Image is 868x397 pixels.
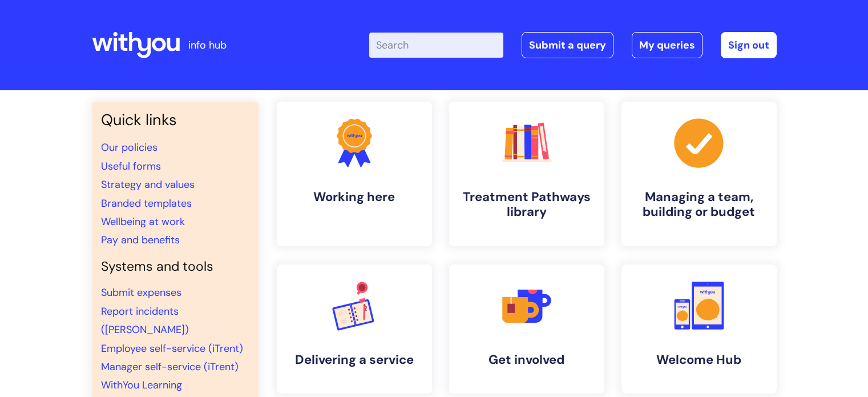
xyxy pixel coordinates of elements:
a: Working here [277,102,432,246]
h4: Treatment Pathways library [458,190,595,220]
a: Treatment Pathways library [449,102,604,246]
h4: Get involved [458,352,595,367]
a: Pay and benefits [101,233,180,247]
a: Managing a team, building or budget [621,102,777,246]
h4: Systems and tools [101,259,249,275]
div: | - [369,32,777,58]
a: Submit expenses [101,286,181,299]
h3: Quick links [101,111,249,129]
a: Sign out [721,32,777,58]
input: Search [369,33,503,58]
a: Submit a query [522,32,613,58]
a: Strategy and values [101,178,195,191]
a: Useful forms [101,159,161,173]
a: Branded templates [101,197,192,210]
a: My queries [632,32,703,58]
a: Welcome Hub [621,264,777,394]
a: Manager self-service (iTrent) [101,360,239,374]
h4: Managing a team, building or budget [631,190,768,220]
a: Employee self-service (iTrent) [101,342,243,355]
a: Wellbeing at work [101,215,185,228]
a: WithYou Learning [101,378,182,392]
a: Report incidents ([PERSON_NAME]) [101,304,189,336]
p: info hub [188,36,227,54]
a: Our policies [101,141,158,154]
h4: Working here [286,190,423,204]
a: Get involved [449,264,604,394]
h4: Welcome Hub [631,352,768,367]
h4: Delivering a service [286,352,423,367]
a: Delivering a service [277,264,432,394]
